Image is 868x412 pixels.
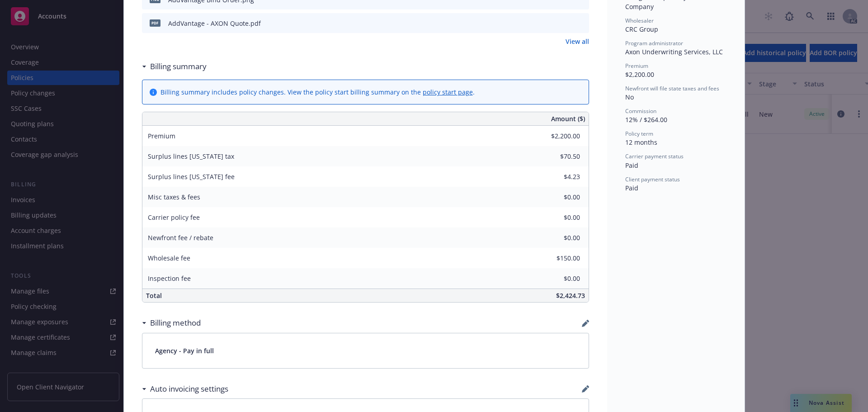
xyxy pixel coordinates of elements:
div: Billing summary [142,61,207,72]
span: Inspection fee [148,274,191,283]
span: Paid [625,161,638,170]
div: Agency - Pay in full [142,333,589,368]
span: Newfront fee / rebate [148,233,213,242]
div: Auto invoicing settings [142,383,228,395]
span: Wholesaler [625,17,654,24]
a: policy start page [423,88,473,96]
span: Premium [625,62,648,70]
h3: Billing summary [150,61,207,72]
button: download file [563,19,570,28]
span: 12% / $264.00 [625,115,667,124]
div: AddVantage - AXON Quote.pdf [168,19,261,28]
span: Surplus lines [US_STATE] fee [148,172,235,181]
span: Policy term [625,130,653,137]
a: View all [566,37,589,46]
span: Newfront will file state taxes and fees [625,85,719,92]
input: 0.00 [527,231,585,245]
div: Billing method [142,317,201,329]
span: CRC Group [625,25,658,33]
input: 0.00 [527,211,585,224]
span: Carrier policy fee [148,213,200,222]
span: Total [146,291,162,300]
span: Wholesale fee [148,254,190,262]
div: Billing summary includes policy changes. View the policy start billing summary on the . [160,87,475,97]
input: 0.00 [527,190,585,204]
span: No [625,93,634,101]
span: $2,200.00 [625,70,654,79]
input: 0.00 [527,150,585,163]
input: 0.00 [527,129,585,143]
span: Axon Underwriting Services, LLC [625,47,723,56]
span: Commission [625,107,656,115]
span: 12 months [625,138,657,147]
input: 0.00 [527,251,585,265]
span: Surplus lines [US_STATE] tax [148,152,234,161]
span: Carrier payment status [625,152,684,160]
h3: Billing method [150,317,201,329]
span: Premium [148,132,175,140]
span: $2,424.73 [556,291,585,300]
span: Client payment status [625,175,680,183]
span: Misc taxes & fees [148,193,200,201]
span: Amount ($) [551,114,585,123]
span: Program administrator [625,39,683,47]
span: pdf [150,19,160,26]
input: 0.00 [527,272,585,285]
button: preview file [577,19,585,28]
input: 0.00 [527,170,585,184]
span: Paid [625,184,638,192]
h3: Auto invoicing settings [150,383,228,395]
